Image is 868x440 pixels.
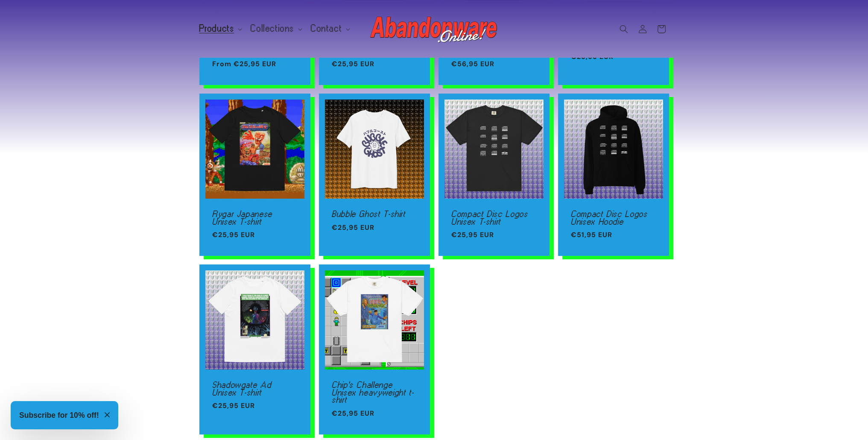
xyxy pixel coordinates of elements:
[212,381,298,396] a: Shadowgate Ad Unisex T-shirt
[370,12,498,46] img: Abandonware
[199,25,234,32] span: Products
[306,20,354,38] summary: Contact
[367,9,501,49] a: Abandonware
[332,381,417,404] a: Chip's Challenge Unisex heavyweight t-shirt
[212,210,298,225] a: Rygar Japanese Unisex T-shirt
[251,25,294,32] span: Collections
[571,210,656,225] a: Compact Disc Logos Unisex Hoodie
[311,25,342,32] span: Contact
[332,210,417,218] a: Bubble Ghost T-shirt
[245,20,306,38] summary: Collections
[451,210,537,225] a: Compact Disc Logos Unisex T-shirt
[194,20,246,38] summary: Products
[614,20,633,38] summary: Search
